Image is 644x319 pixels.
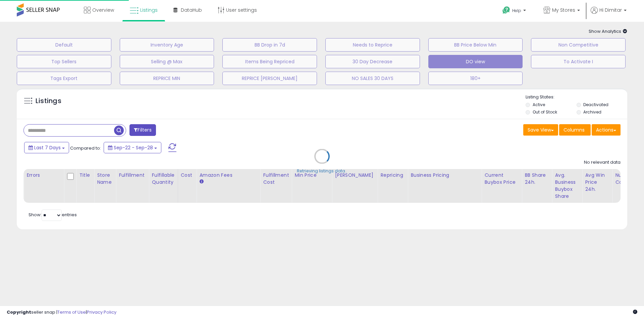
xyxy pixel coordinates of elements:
button: Selling @ Max [120,55,214,68]
span: Show Analytics [589,28,627,34]
span: Hi Dimitar [599,7,622,13]
button: 180+ [428,72,523,85]
a: Help [497,1,533,22]
button: Tags Export [17,72,111,85]
button: REPRICE MIN [120,72,214,85]
span: My Stores [552,7,575,13]
span: DataHub [181,7,202,13]
span: Listings [140,7,158,13]
button: REPRICE [PERSON_NAME] [222,72,317,85]
button: NO SALES 30 DAYS [325,72,420,85]
button: DO view [428,55,523,68]
span: Help [512,8,521,13]
span: Overview [92,7,114,13]
button: Top Sellers [17,55,111,68]
button: Default [17,38,111,52]
button: Needs to Reprice [325,38,420,52]
button: Inventory Age [120,38,214,52]
a: Hi Dimitar [591,7,627,22]
i: Get Help [502,6,511,14]
button: Items Being Repriced [222,55,317,68]
button: 30 Day Decrease [325,55,420,68]
button: BB Drop in 7d [222,38,317,52]
div: Retrieving listings data.. [297,168,347,174]
button: BB Price Below Min [428,38,523,52]
button: To Activate I [531,55,626,68]
button: Non Competitive [531,38,626,52]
